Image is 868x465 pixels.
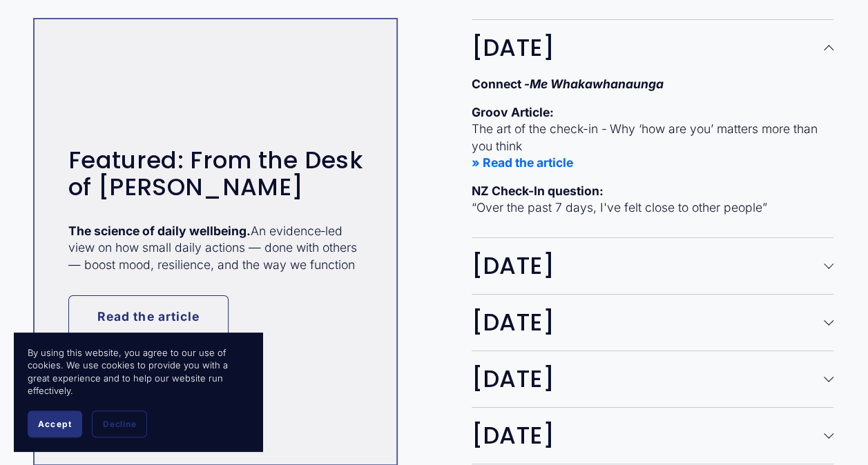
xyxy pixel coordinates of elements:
p: An evidence‑led view on how small daily actions — done with others — boost mood, resilience, and ... [68,223,363,274]
span: [DATE] [472,362,824,397]
span: Decline [103,419,136,429]
p: “Over the past 7 days, I've felt close to other people” [472,183,833,217]
button: [DATE] [472,20,833,76]
button: [DATE] [472,238,833,294]
section: Cookie banner [14,333,262,451]
span: [DATE] [472,248,824,284]
span: [DATE] [472,30,824,66]
span: [DATE] [472,305,824,340]
button: [DATE] [472,351,833,407]
button: [DATE] [472,295,833,350]
em: Me Whakawhanaunga [530,77,664,91]
div: [DATE] [472,76,833,237]
span: Accept [38,419,72,429]
strong: Connect - [472,77,664,91]
strong: The science of daily wellbeing. [68,224,251,238]
p: By using this website, you agree to our use of cookies. We use cookies to provide you with a grea... [28,346,249,397]
span: [DATE] [472,418,824,453]
strong: Groov Article: [472,105,554,119]
strong: NZ Check-In question: [472,184,604,198]
h3: Featured: From the Desk of [PERSON_NAME] [68,147,363,201]
button: Decline [92,410,147,437]
a: Read the article [68,295,229,337]
button: [DATE] [472,408,833,464]
p: The art of the check-in - Why ‘how are you’ matters more than you think [472,104,833,172]
button: Accept [28,410,82,437]
a: » Read the article [472,155,573,170]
